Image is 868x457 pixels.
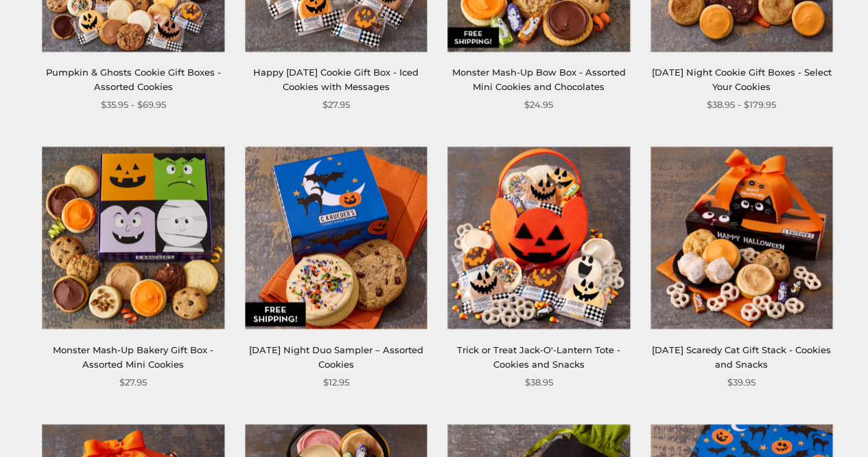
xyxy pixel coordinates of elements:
a: Pumpkin & Ghosts Cookie Gift Boxes - Assorted Cookies [46,67,221,92]
span: $38.95 - $179.95 [707,98,776,112]
span: $35.95 - $69.95 [101,98,166,112]
img: Halloween Scaredy Cat Gift Stack - Cookies and Snacks [650,146,832,328]
a: Happy [DATE] Cookie Gift Box - Iced Cookies with Messages [253,67,419,92]
span: $12.95 [323,375,349,390]
a: [DATE] Night Cookie Gift Boxes - Select Your Cookies [652,67,832,92]
span: $27.95 [322,98,350,112]
a: Trick or Treat Jack-O'-Lantern Tote - Cookies and Snacks [457,344,620,370]
a: Monster Mash-Up Bow Box - Assorted Mini Cookies and Chocolates [452,67,626,92]
img: Trick or Treat Jack-O'-Lantern Tote - Cookies and Snacks [448,146,630,328]
img: Monster Mash-Up Bakery Gift Box - Assorted Mini Cookies [43,146,224,328]
span: $39.95 [727,375,755,390]
span: $24.95 [524,98,553,112]
a: [DATE] Night Duo Sampler – Assorted Cookies [249,344,423,370]
img: Halloween Night Duo Sampler – Assorted Cookies [245,146,427,328]
span: $38.95 [525,375,553,390]
span: $27.95 [119,375,147,390]
a: [DATE] Scaredy Cat Gift Stack - Cookies and Snacks [652,344,831,370]
a: Monster Mash-Up Bakery Gift Box - Assorted Mini Cookies [53,344,213,370]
